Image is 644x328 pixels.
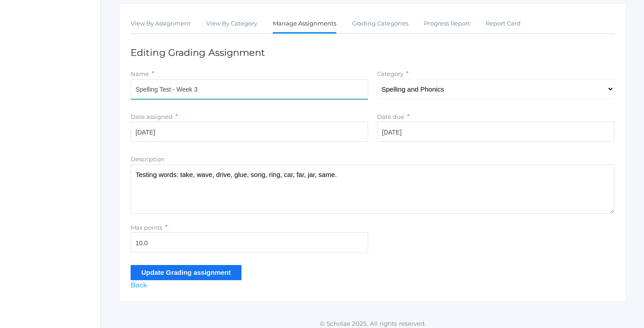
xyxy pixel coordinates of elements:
h1: Editing Grading Assignment [131,47,614,58]
label: Max points [131,224,162,231]
label: Name [131,70,149,77]
a: View By Category [206,15,257,33]
a: View By Assignment [131,15,191,33]
a: Grading Categories [352,15,408,33]
label: Date due [377,113,404,120]
a: Back [131,281,147,289]
label: Category [377,70,403,77]
a: Manage Assignments [273,15,336,34]
input: Update Grading assignment [131,265,241,280]
p: © Scholae 2025. All rights reserved. [101,319,644,328]
textarea: Testing words: take, wave, drive, glue, song, ring, car, far, jar, same. [131,164,614,214]
label: Date assigned [131,113,173,120]
label: Description [131,156,165,163]
a: Progress Report [424,15,470,33]
a: Report Card [486,15,521,33]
